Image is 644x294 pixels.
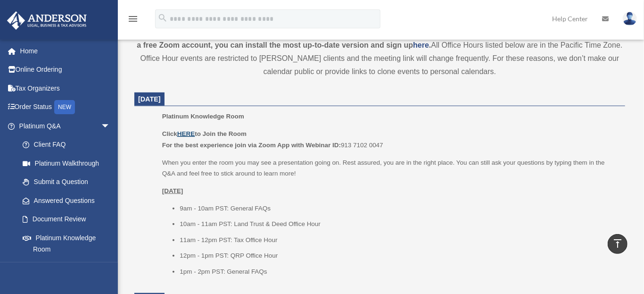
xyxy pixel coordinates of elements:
[162,187,183,194] u: [DATE]
[7,79,124,98] a: Tax Organizers
[13,259,124,289] a: Tax & Bookkeeping Packages
[7,98,124,117] a: Order StatusNEW
[162,128,619,151] p: 913 7102 0047
[7,117,124,135] a: Platinum Q&Aarrow_drop_down
[180,218,619,230] li: 10am - 11am PST: Land Trust & Deed Office Hour
[7,60,124,79] a: Online Ordering
[101,117,120,136] span: arrow_drop_down
[4,11,90,30] img: Anderson Advisors Platinum Portal
[13,191,124,210] a: Answered Questions
[13,228,120,259] a: Platinum Knowledge Room
[54,100,75,114] div: NEW
[138,95,161,103] span: [DATE]
[623,12,637,25] img: User Pic
[13,210,124,229] a: Document Review
[612,238,623,249] i: vertical_align_top
[162,113,244,120] span: Platinum Knowledge Room
[180,250,619,261] li: 12pm - 1pm PST: QRP Office Hour
[7,42,124,60] a: Home
[127,17,139,25] a: menu
[429,41,431,49] strong: .
[162,142,341,149] b: For the best experience join via Zoom App with Webinar ID:
[180,203,619,214] li: 9am - 10am PST: General FAQs
[13,173,124,192] a: Submit a Question
[13,135,124,154] a: Client FAQ
[180,266,619,277] li: 1pm - 2pm PST: General FAQs
[157,13,168,23] i: search
[413,41,429,49] a: here
[162,157,619,179] p: When you enter the room you may see a presentation going on. Rest assured, you are in the right p...
[127,13,139,25] i: menu
[177,130,195,137] a: HERE
[13,154,124,173] a: Platinum Walkthrough
[180,235,619,246] li: 11am - 12pm PST: Tax Office Hour
[134,25,625,78] div: All Office Hours listed below are in the Pacific Time Zone. Office Hour events are restricted to ...
[162,130,247,137] b: Click to Join the Room
[136,28,623,49] strong: *This room is being hosted on Zoom. You will be required to log in to your personal Zoom account ...
[608,234,627,254] a: vertical_align_top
